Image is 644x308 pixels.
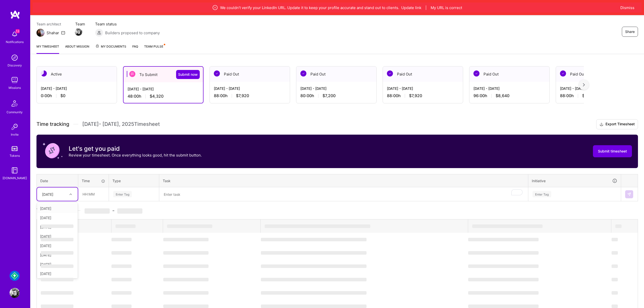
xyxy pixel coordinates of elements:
button: Submit now [176,70,200,79]
div: [DATE] - [DATE] [560,86,632,91]
span: ‌ [111,291,132,295]
div: Enter Tag [113,190,132,198]
div: Shahar [47,30,59,35]
span: ‌ [85,208,110,214]
img: coin [43,141,63,161]
span: ‌ [111,264,132,268]
img: Community [9,97,21,109]
div: [DATE] - [DATE] [473,86,545,91]
span: Team Pulse [144,45,163,48]
div: 88:00 h [560,93,632,98]
div: [DATE] - [DATE] [41,86,113,91]
span: ‌ [615,224,622,228]
a: My timesheet [36,44,59,54]
a: FAQ [132,44,138,54]
img: User Avatar [10,288,20,298]
p: Review your timesheet. Once everything looks good, hit the submit button. [69,152,202,158]
img: Team Architect [36,29,45,37]
span: Team architect [36,21,65,27]
span: ‌ [163,291,209,295]
a: About Mission [65,44,89,54]
div: [DATE] [37,260,78,269]
div: 0:00 h [41,93,113,98]
div: [DATE] [37,232,78,241]
span: ‌ [41,238,73,241]
div: Missions [9,85,21,90]
div: 88:00 h [214,93,286,98]
div: [DATE] [42,191,53,197]
span: ‌ [468,238,539,241]
img: Submit [627,192,631,196]
span: ‌ [468,264,539,268]
div: Tokens [10,153,20,158]
img: Invite [10,122,20,132]
img: To Submit [129,71,135,77]
img: discovery [10,53,20,63]
span: Submit timesheet [598,149,627,154]
div: [DATE] [37,250,78,260]
span: $7,920 [236,93,249,98]
span: ‌ [111,278,132,281]
span: ‌ [41,264,73,268]
span: ‌ [472,224,543,228]
span: [DATE] - [DATE] , 2025 Timesheet [82,121,160,127]
div: To Submit [124,67,203,82]
div: Paid Out [296,66,376,82]
i: icon Chevron [69,193,72,196]
span: | [425,5,427,10]
a: Team Pulse [144,44,165,54]
span: ‌ [612,264,618,268]
span: ‌ [612,278,618,281]
span: $4,320 [150,94,164,99]
div: 48:00 h [128,94,199,99]
span: ‌ [163,238,209,241]
span: ‌ [612,251,618,255]
div: Enter Tag [533,190,551,198]
span: ‌ [41,304,73,308]
span: ‌ [261,278,367,281]
div: Notifications [6,39,24,45]
a: Mudflap: Fintech for Trucking [8,271,21,281]
button: Export Timesheet [596,119,638,129]
span: ‌ [612,304,618,308]
span: Team status [95,21,160,27]
img: right [583,83,585,87]
img: Paid Out [300,70,306,76]
span: ‌ [163,251,209,255]
div: [DATE] - [DATE] [214,86,286,91]
span: ‌ [261,291,367,295]
span: ‌ [163,264,209,268]
img: tokens [12,146,18,151]
span: $7,200 [323,93,336,98]
span: ‌ [261,238,367,241]
div: 96:00 h [473,93,545,98]
div: Active [37,66,117,82]
div: [DATE] - [DATE] [387,86,459,91]
span: ‌ [261,264,367,268]
span: ‌ [115,224,136,228]
div: [DATE] [37,269,78,278]
span: ‌ [117,208,142,214]
span: ‌ [111,238,132,241]
input: HH:MM [78,187,108,201]
span: ‌ [41,224,73,228]
img: Team Member Avatar [75,28,82,36]
th: Task [159,174,528,187]
span: ‌ [265,224,370,228]
span: ‌ [261,251,367,255]
button: My URL is correct [431,5,462,10]
div: [DATE] [37,213,78,222]
div: Paid Out [210,66,290,82]
div: Paid Out [469,66,549,82]
span: ‌ [468,251,539,255]
textarea: To enrich screen reader interactions, please activate Accessibility in Grammarly extension settings [160,188,528,201]
button: Submit timesheet [593,145,632,157]
span: Submit now [178,72,198,77]
span: ‌ [163,278,209,281]
span: - [85,207,142,214]
span: $8,640 [496,93,509,98]
img: Paid Out [560,70,566,76]
i: icon Download [599,122,603,127]
span: Builders proposed to company [105,30,160,35]
span: ‌ [163,304,209,308]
